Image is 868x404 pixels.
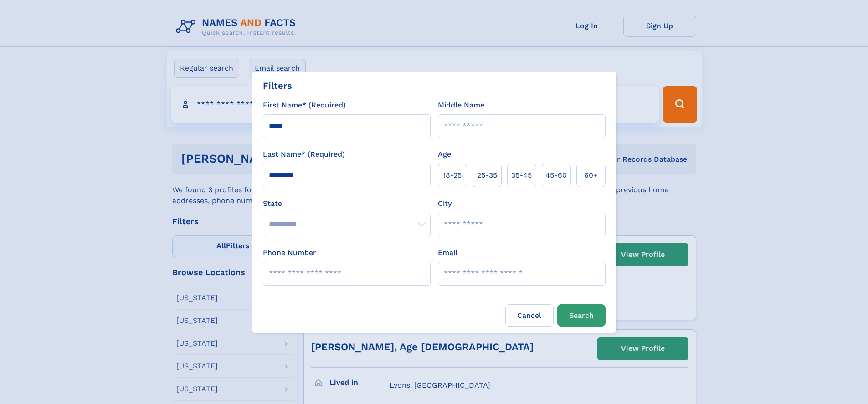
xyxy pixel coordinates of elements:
div: Filters [263,79,292,92]
span: 18‑25 [443,170,462,181]
span: 35‑45 [511,170,532,181]
button: Search [557,304,606,327]
span: 25‑35 [477,170,497,181]
label: Cancel [505,304,554,327]
label: Last Name* (Required) [263,149,345,160]
label: Email [438,247,457,258]
label: Phone Number [263,247,316,258]
span: 60+ [584,170,598,181]
label: Middle Name [438,100,484,111]
label: City [438,198,452,209]
label: First Name* (Required) [263,100,346,111]
label: State [263,198,431,209]
span: 45‑60 [545,170,567,181]
label: Age [438,149,451,160]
